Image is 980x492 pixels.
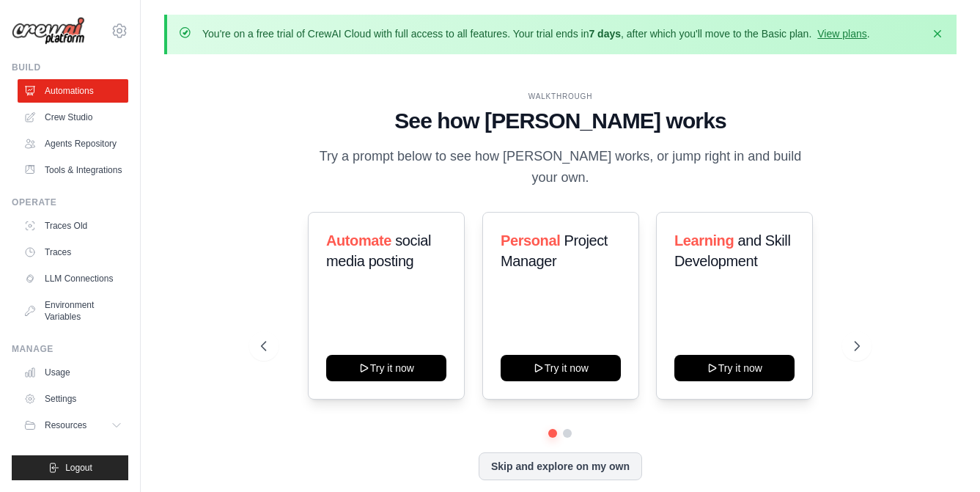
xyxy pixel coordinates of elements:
[45,419,86,431] span: Resources
[18,132,128,155] a: Agents Repository
[202,26,870,41] p: You're on a free trial of CrewAI Cloud with full access to all features. Your trial ends in , aft...
[501,355,621,381] button: Try it now
[12,17,85,45] img: Logo
[12,197,128,208] div: Operate
[261,108,860,134] h1: See how [PERSON_NAME] works
[18,293,128,328] a: Environment Variables
[18,387,128,411] a: Settings
[65,462,92,474] span: Logout
[501,232,608,269] span: Project Manager
[18,158,128,182] a: Tools & Integrations
[18,241,128,264] a: Traces
[18,79,128,103] a: Automations
[18,214,128,238] a: Traces Old
[479,452,642,480] button: Skip and explore on my own
[817,28,866,40] a: View plans
[326,232,391,249] span: Automate
[12,62,128,73] div: Build
[18,361,128,384] a: Usage
[12,455,128,480] button: Logout
[674,232,734,249] span: Learning
[261,91,860,102] div: WALKTHROUGH
[18,414,128,437] button: Resources
[18,106,128,129] a: Crew Studio
[326,355,446,381] button: Try it now
[589,28,621,40] strong: 7 days
[18,267,128,290] a: LLM Connections
[314,146,806,189] p: Try a prompt below to see how [PERSON_NAME] works, or jump right in and build your own.
[12,343,128,355] div: Manage
[501,232,560,249] span: Personal
[674,355,795,381] button: Try it now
